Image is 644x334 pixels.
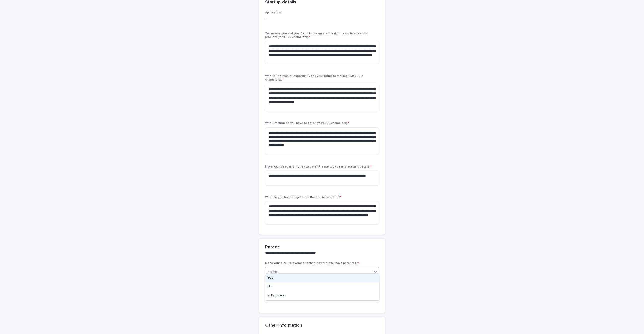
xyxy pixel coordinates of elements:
p: - [265,17,379,22]
span: Have you raised any money to date? Please provide any relevant details. [265,165,372,168]
span: What do you hope to get from the Pre-Accelerator? [265,196,341,199]
span: What is the market opportunity and your route to market? (Max 300 characters). [265,75,363,81]
div: In Progress [265,291,379,300]
div: Yes [265,274,379,282]
span: Application [265,11,281,14]
span: Tell us why you and your founding team are the right team to solve this problem (Max 300 characte... [265,32,368,39]
span: Does your startup leverage technology that you have patented? [265,262,359,265]
h2: Patent [265,245,279,250]
div: No [265,282,379,291]
h2: Other information [265,323,302,328]
span: What traction do you have to date? (Max 300 characters). [265,122,349,125]
div: Select... [267,269,280,275]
